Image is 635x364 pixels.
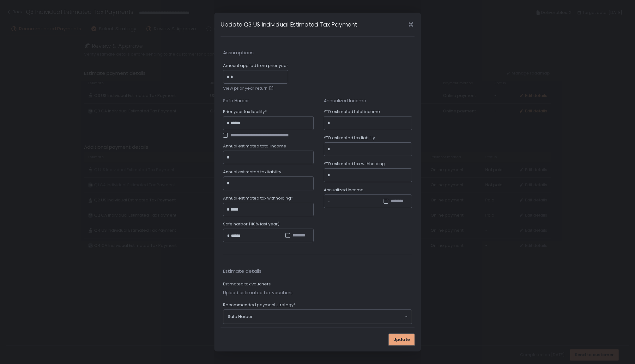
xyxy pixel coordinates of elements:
label: Estimated tax vouchers [223,281,271,287]
span: Annual estimated total income [223,143,286,149]
span: Safe Harbor [228,314,253,319]
span: Safe harbor (110% last year) [223,221,280,227]
span: Update [393,337,410,343]
span: Annual estimated tax liability [223,169,281,175]
a: View prior year return [223,86,275,91]
span: Assumptions [223,49,412,57]
div: Search for option [223,310,412,324]
input: Search for option [253,313,404,320]
span: Estimate details [223,268,412,275]
span: Recommended payment strategy* [223,302,295,308]
span: Prior year tax liability* [223,109,267,115]
div: Annualized Income [324,98,412,104]
div: Close [401,21,421,28]
div: - [328,198,330,205]
span: YTD estimated total income [324,109,380,115]
span: YTD estimated tax liability [324,135,375,141]
span: Amount applied from prior year [223,63,288,69]
div: Safe Harbor [223,98,314,104]
span: YTD estimated tax withholding [324,161,385,167]
span: Annual estimated tax withholding* [223,195,293,201]
button: Upload estimated tax vouchers [223,289,293,296]
h1: Update Q3 US Individual Estimated Tax Payment [221,20,357,29]
span: Annualized Income [324,187,364,193]
button: Update [389,334,414,345]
